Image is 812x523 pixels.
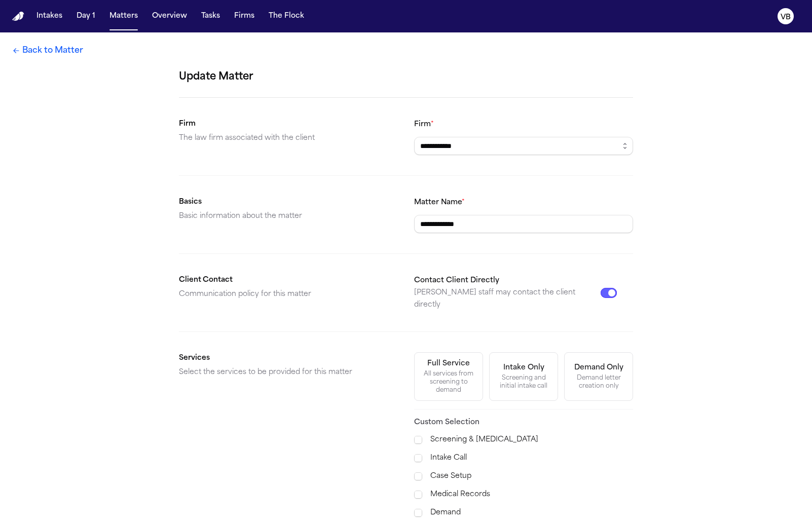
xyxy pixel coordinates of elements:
[414,418,633,428] h3: Custom Selection
[430,434,633,446] label: Screening & [MEDICAL_DATA]
[265,7,308,25] button: The Flock
[414,352,483,401] button: Full ServiceAll services from screening to demand
[421,370,476,394] div: All services from screening to demand
[414,287,601,311] p: [PERSON_NAME] staff may contact the client directly
[430,470,633,482] label: Case Setup
[489,352,558,401] button: Intake OnlyScreening and initial intake call
[571,374,626,390] div: Demand letter creation only
[414,199,465,206] label: Matter Name
[503,363,544,373] div: Intake Only
[430,489,633,501] label: Medical Records
[148,7,191,25] button: Overview
[414,121,434,128] label: Firm
[496,374,551,390] div: Screening and initial intake call
[564,352,633,401] button: Demand OnlyDemand letter creation only
[414,137,633,155] input: Select a firm
[179,69,633,85] h1: Update Matter
[12,12,24,21] img: Finch Logo
[427,359,470,369] div: Full Service
[179,352,398,364] h2: Services
[105,7,142,25] button: Matters
[179,118,398,130] h2: Firm
[72,7,99,25] button: Day 1
[414,277,499,284] label: Contact Client Directly
[574,363,623,373] div: Demand Only
[197,7,224,25] button: Tasks
[179,288,398,301] p: Communication policy for this matter
[179,274,398,286] h2: Client Contact
[430,507,633,519] label: Demand
[230,7,259,25] button: Firms
[12,12,24,21] a: Home
[430,452,633,464] label: Intake Call
[12,45,83,57] a: Back to Matter
[179,196,398,208] h2: Basics
[179,366,398,379] p: Select the services to be provided for this matter
[179,132,398,144] p: The law firm associated with the client
[32,7,66,25] button: Intakes
[179,210,398,222] p: Basic information about the matter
